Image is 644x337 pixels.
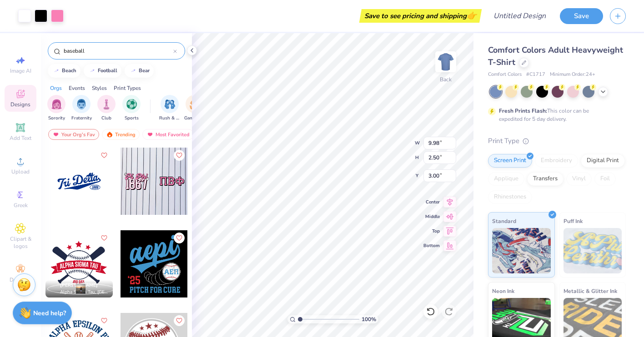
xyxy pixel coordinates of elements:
span: # C1717 [526,71,545,79]
img: trend_line.gif [130,68,137,74]
span: Greek [14,202,28,209]
span: Clipart & logos [5,235,36,250]
div: Rhinestones [488,190,532,204]
button: Like [174,315,185,326]
div: Styles [92,84,107,92]
span: Designs [10,101,30,108]
button: filter button [47,95,65,122]
button: filter button [184,95,205,122]
img: Puff Ink [563,228,622,273]
span: Sorority [48,115,65,122]
button: filter button [97,95,116,122]
button: Like [99,315,110,326]
button: Like [99,233,110,243]
button: football [84,64,121,78]
span: Rush & Bid [159,115,180,122]
span: 100 % [362,315,376,323]
div: beach [62,68,76,73]
img: Sorority Image [51,99,62,109]
span: [PERSON_NAME] [60,282,98,288]
span: Bottom [423,243,440,249]
img: most_fav.gif [146,131,154,138]
img: Fraternity Image [76,99,86,109]
span: Decorate [10,276,31,283]
div: filter for Fraternity [71,95,92,122]
span: Alpha Sigma Tau, [GEOGRAPHIC_DATA][US_STATE] at [GEOGRAPHIC_DATA] [60,289,109,296]
span: Comfort Colors [488,71,522,79]
span: Puff Ink [563,216,583,226]
button: Like [99,150,110,161]
img: Club Image [101,99,111,109]
div: Digital Print [581,154,625,168]
div: filter for Club [97,95,116,122]
div: Screen Print [488,154,532,168]
div: Back [440,75,452,84]
span: Comfort Colors Adult Heavyweight T-Shirt [488,45,623,68]
span: Neon Ink [492,286,514,296]
span: Upload [11,168,30,175]
span: Minimum Order: 24 + [550,71,595,79]
img: Back [437,53,455,71]
button: beach [48,64,80,78]
strong: Need help? [33,309,66,317]
span: 👉 [467,10,477,21]
div: Print Type [488,136,626,146]
img: Game Day Image [190,99,200,109]
span: Metallic & Glitter Ink [563,286,617,296]
button: Like [174,150,185,161]
span: Image AI [10,67,31,74]
span: Standard [492,216,516,226]
div: Your Org's Fav [48,129,99,140]
div: This color can be expedited for 5 day delivery. [499,107,611,123]
span: Top [423,228,440,234]
div: Foil [594,172,616,186]
div: Embroidery [535,154,578,168]
button: filter button [122,95,141,122]
span: Club [101,115,111,122]
div: Vinyl [566,172,592,186]
div: Most Favorited [142,129,194,140]
strong: Fresh Prints Flash: [499,107,547,114]
div: filter for Game Day [184,95,205,122]
div: filter for Rush & Bid [159,95,180,122]
div: filter for Sports [122,95,141,122]
input: Try "Alpha" [63,46,173,55]
img: Standard [492,228,551,273]
div: Print Types [114,84,141,92]
button: Save [560,8,603,24]
button: filter button [71,95,92,122]
div: Events [69,84,85,92]
span: Fraternity [71,115,92,122]
img: most_fav.gif [52,131,60,138]
div: Transfers [527,172,563,186]
button: bear [125,64,154,78]
div: Save to see pricing and shipping [362,9,479,23]
div: Trending [102,129,140,140]
div: Applique [488,172,524,186]
img: trend_line.gif [53,68,60,74]
img: Sports Image [126,99,137,109]
span: Center [423,199,440,205]
div: football [98,68,117,73]
button: Like [174,233,185,243]
input: Untitled Design [486,7,553,25]
img: Rush & Bid Image [165,99,175,109]
span: Sports [125,115,139,122]
span: Middle [423,213,440,220]
button: filter button [159,95,180,122]
div: Orgs [50,84,62,92]
div: filter for Sorority [47,95,65,122]
span: Add Text [10,134,31,142]
img: trend_line.gif [89,68,96,74]
div: bear [139,68,150,73]
span: Game Day [184,115,205,122]
img: trending.gif [106,131,113,138]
